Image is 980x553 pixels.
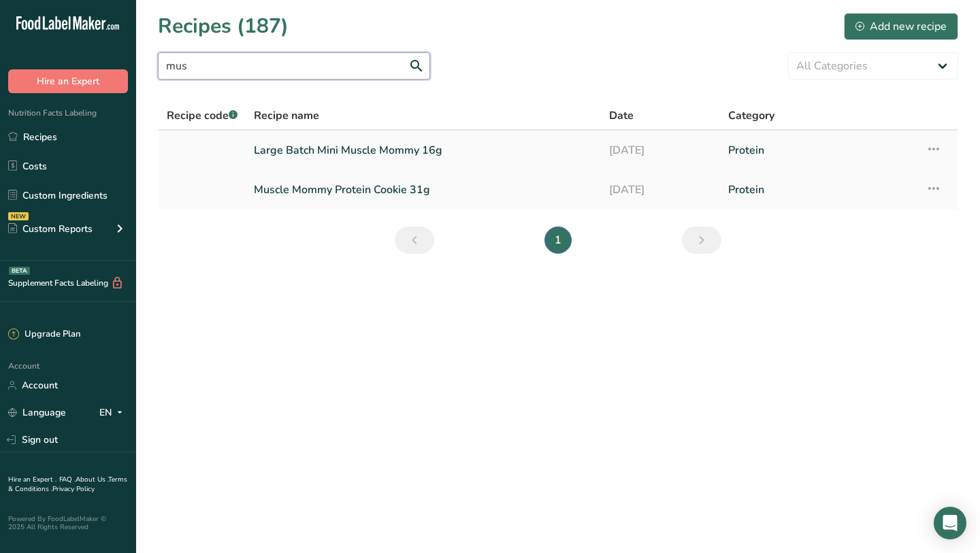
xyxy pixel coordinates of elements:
[8,401,66,424] a: Language
[59,475,76,484] a: FAQ .
[728,136,910,165] a: Protein
[682,227,721,254] a: Next page
[8,328,80,341] div: Upgrade Plan
[76,475,108,484] a: About Us .
[254,136,593,165] a: Large Batch Mini Muscle Mommy 16g
[167,108,238,123] span: Recipe code
[254,175,593,204] a: Muscle Mommy Protein Cookie 31g
[934,507,966,539] div: Open Intercom Messenger
[158,52,430,80] input: Search for recipe
[844,13,958,40] button: Add new recipe
[254,107,319,124] span: Recipe name
[8,212,29,220] div: NEW
[8,515,128,531] div: Powered By FoodLabelMaker © 2025 All Rights Reserved
[728,175,910,204] a: Protein
[609,175,712,204] a: [DATE]
[52,484,95,494] a: Privacy Policy
[8,69,128,93] button: Hire an Expert
[855,18,947,35] div: Add new recipe
[609,136,712,165] a: [DATE]
[728,107,774,124] span: Category
[395,227,434,254] a: Previous page
[158,11,289,41] h1: Recipes (187)
[99,405,128,421] div: EN
[8,475,127,494] a: Terms & Conditions .
[9,267,30,275] div: BETA
[8,475,56,484] a: Hire an Expert .
[609,107,634,124] span: Date
[8,222,93,236] div: Custom Reports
